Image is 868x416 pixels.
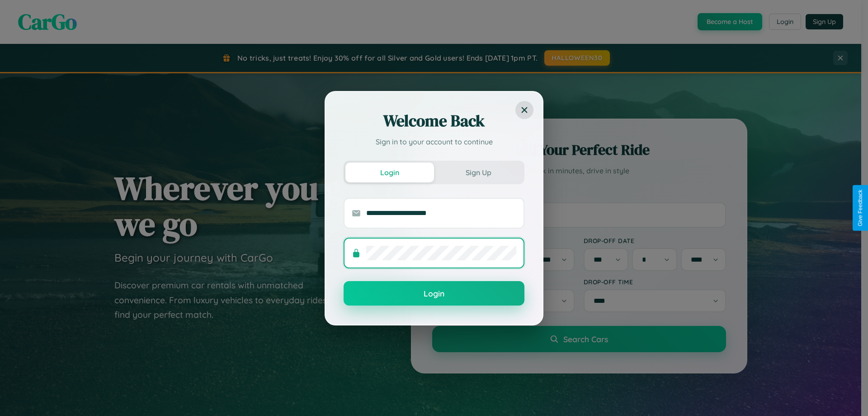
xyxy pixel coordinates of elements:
h2: Welcome Back [344,110,524,132]
button: Login [344,281,524,306]
button: Login [345,163,434,182]
button: Sign Up [434,163,523,182]
p: Sign in to your account to continue [344,136,524,147]
div: Give Feedback [857,190,863,226]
